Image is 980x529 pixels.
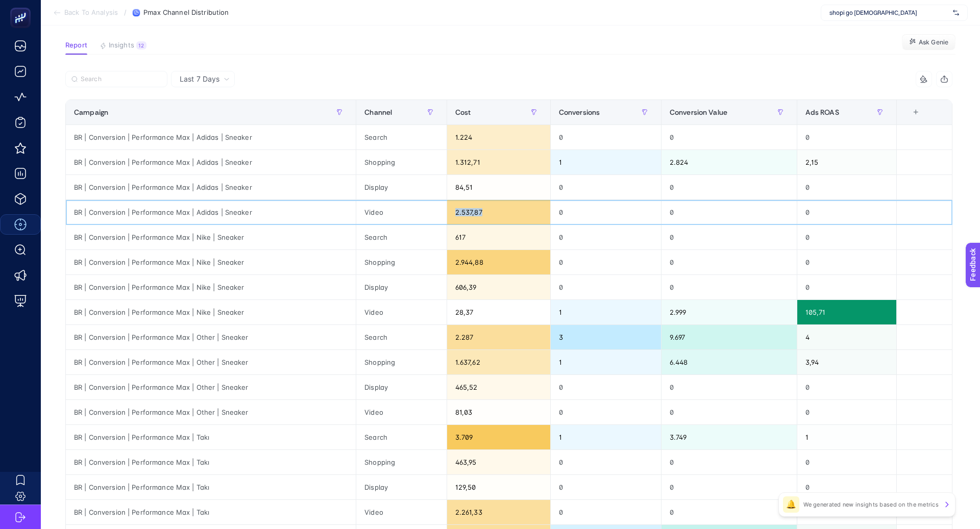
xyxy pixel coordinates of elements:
div: 🔔 [783,496,799,513]
div: BR | Conversion | Performance Max | Other | Sneaker [66,400,356,424]
p: We generated new insights based on the metrics [803,500,939,509]
div: BR | Conversion | Performance Max | Adidas | Sneaker [66,200,356,224]
div: 1.312,71 [447,150,550,174]
input: Search [81,75,161,83]
div: 0 [661,400,797,424]
div: 105,71 [797,300,897,324]
div: 1.224 [447,125,550,149]
span: Ask Genie [919,38,948,46]
div: BR | Conversion | Performance Max | Takı [66,500,356,524]
div: 0 [551,250,661,274]
span: Report [65,41,87,49]
div: Display [356,475,446,499]
div: BR | Conversion | Performance Max | Nike | Sneaker [66,225,356,249]
div: 12 [136,41,146,49]
button: Ask Genie [902,34,955,51]
div: BR | Conversion | Performance Max | Other | Sneaker [66,350,356,374]
div: 0 [661,200,797,224]
div: 1 [797,425,897,449]
div: 0 [797,200,897,224]
span: Back To Analysis [64,9,118,17]
div: 3.709 [447,425,550,449]
div: Video [356,300,446,324]
div: 3 [551,325,661,349]
div: BR | Conversion | Performance Max | Adidas | Sneaker [66,150,356,174]
span: Conversion Value [670,108,727,116]
div: 0 [551,125,661,149]
div: BR | Conversion | Performance Max | Nike | Sneaker [66,275,356,299]
div: 3.749 [661,425,797,449]
span: Ads ROAS [805,108,839,116]
div: 617 [447,225,550,249]
div: 0 [661,250,797,274]
div: 129,50 [447,475,550,499]
div: 0 [551,275,661,299]
div: BR | Conversion | Performance Max | Nike | Sneaker [66,300,356,324]
div: Search [356,125,446,149]
div: + [906,108,925,116]
div: BR | Conversion | Performance Max | Takı [66,450,356,474]
span: Feedback [6,3,39,11]
div: 0 [551,500,661,524]
div: Display [356,375,446,399]
div: 0 [797,250,897,274]
div: Display [356,275,446,299]
div: 84,51 [447,175,550,199]
div: 2,15 [797,150,897,174]
div: Video [356,500,446,524]
div: BR | Conversion | Performance Max | Nike | Sneaker [66,250,356,274]
div: 2.944,88 [447,250,550,274]
div: 1 [551,150,661,174]
div: 6 items selected [905,108,913,131]
div: Display [356,175,446,199]
div: 0 [797,275,897,299]
div: 0 [661,500,797,524]
span: Pmax Channel Distribution [143,9,229,17]
div: 0 [661,275,797,299]
div: 9.697 [661,325,797,349]
div: Shopping [356,350,446,374]
div: 0 [661,475,797,499]
div: Shopping [356,250,446,274]
div: 2.537,87 [447,200,550,224]
span: Channel [364,108,392,116]
div: Video [356,400,446,424]
div: 0 [551,475,661,499]
div: 2.261,33 [447,500,550,524]
div: 81,03 [447,400,550,424]
div: BR | Conversion | Performance Max | Other | Sneaker [66,325,356,349]
div: 1.637,62 [447,350,550,374]
span: Last 7 Days [180,74,219,84]
div: 0 [797,125,897,149]
div: 0 [661,175,797,199]
div: 1 [551,425,661,449]
div: 3,94 [797,350,897,374]
div: BR | Conversion | Performance Max | Adidas | Sneaker [66,175,356,199]
div: 0 [797,475,897,499]
div: 0 [661,125,797,149]
div: BR | Conversion | Performance Max | Adidas | Sneaker [66,125,356,149]
div: 0 [551,200,661,224]
span: Campaign [74,108,108,116]
div: 0 [797,225,897,249]
div: 2.287 [447,325,550,349]
span: Conversions [559,108,600,116]
span: Cost [455,108,471,116]
div: 2.824 [661,150,797,174]
div: 606,39 [447,275,550,299]
div: 4 [797,325,897,349]
div: 0 [551,450,661,474]
div: BR | Conversion | Performance Max | Takı [66,425,356,449]
div: 2.999 [661,300,797,324]
div: Shopping [356,150,446,174]
div: 0 [661,225,797,249]
div: 0 [551,225,661,249]
div: 0 [797,450,897,474]
span: Insights [109,41,134,49]
div: 0 [551,175,661,199]
div: Search [356,225,446,249]
div: 0 [797,400,897,424]
span: / [124,8,127,16]
div: 6.448 [661,350,797,374]
div: BR | Conversion | Performance Max | Takı [66,475,356,499]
